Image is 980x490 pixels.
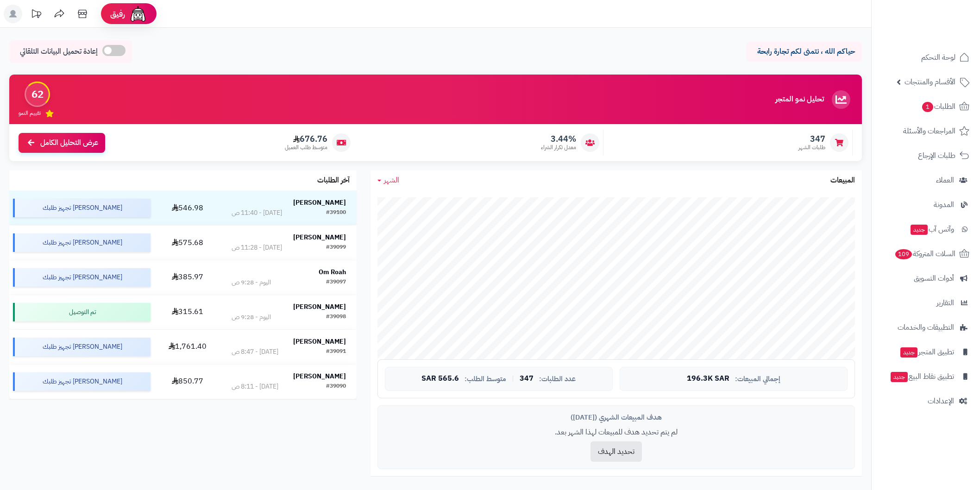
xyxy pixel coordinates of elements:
div: #39099 [326,243,346,252]
span: إجمالي المبيعات: [735,375,780,383]
div: [DATE] - 11:40 ص [232,208,282,218]
span: التطبيقات والخدمات [898,321,954,334]
div: [PERSON_NAME] تجهيز طلبك [13,233,151,252]
strong: [PERSON_NAME] [293,371,346,381]
div: #39098 [326,313,346,322]
div: [DATE] - 11:28 ص [232,243,282,252]
td: 1,761.40 [154,330,221,364]
span: جديد [900,347,917,358]
span: جديد [911,225,928,235]
p: لم يتم تحديد هدف للمبيعات لهذا الشهر بعد. [385,427,848,438]
span: المدونة [934,198,954,211]
div: #39091 [326,347,346,357]
span: الأقسام والمنتجات [905,75,955,88]
img: ai-face.png [129,5,147,23]
h3: آخر الطلبات [317,176,350,185]
span: العملاء [936,174,954,187]
div: [PERSON_NAME] تجهيز طلبك [13,268,151,287]
td: 850.77 [154,364,221,399]
span: عدد الطلبات: [539,375,576,383]
span: طلبات الشهر [798,144,825,151]
span: إعادة تحميل البيانات التلقائي [20,46,98,57]
strong: [PERSON_NAME] [293,302,346,312]
a: تطبيق نقاط البيعجديد [877,365,974,388]
span: 109 [895,249,912,259]
p: حياكم الله ، نتمنى لكم تجارة رابحة [753,46,855,57]
h3: المبيعات [830,176,855,185]
span: طلبات الإرجاع [918,149,955,162]
td: 385.97 [154,260,221,295]
span: السلات المتروكة [894,247,955,260]
a: المراجعات والأسئلة [877,120,974,142]
div: [PERSON_NAME] تجهيز طلبك [13,372,151,391]
span: متوسط طلب العميل [285,144,327,151]
span: المراجعات والأسئلة [903,125,955,138]
div: [DATE] - 8:47 ص [232,347,278,357]
strong: Om Roah [319,267,346,277]
span: تطبيق نقاط البيع [890,370,954,383]
span: جديد [891,372,908,382]
td: 315.61 [154,295,221,329]
a: طلبات الإرجاع [877,144,974,167]
span: وآتس آب [910,223,954,236]
a: الطلبات1 [877,95,974,118]
span: | [512,375,514,382]
span: التقارير [936,296,954,309]
div: #39100 [326,208,346,218]
a: الإعدادات [877,390,974,412]
span: الإعدادات [928,395,954,408]
td: 546.98 [154,191,221,225]
a: المدونة [877,194,974,216]
a: تحديثات المنصة [25,5,48,25]
span: تطبيق المتجر [899,346,954,358]
a: العملاء [877,169,974,191]
div: هدف المبيعات الشهري ([DATE]) [385,413,848,422]
span: 347 [520,375,534,383]
span: 3.44% [541,134,576,144]
span: الشهر [384,175,399,186]
a: أدوات التسويق [877,267,974,289]
a: السلات المتروكة109 [877,243,974,265]
div: [PERSON_NAME] تجهيز طلبك [13,338,151,356]
a: التقارير [877,292,974,314]
a: لوحة التحكم [877,46,974,69]
span: عرض التحليل الكامل [40,138,98,148]
span: معدل تكرار الشراء [541,144,576,151]
strong: [PERSON_NAME] [293,198,346,207]
span: تقييم النمو [19,109,41,117]
a: تطبيق المتجرجديد [877,341,974,363]
span: 196.3K SAR [687,375,729,383]
td: 575.68 [154,226,221,260]
div: #39090 [326,382,346,391]
div: تم التوصيل [13,303,151,321]
span: 1 [922,102,933,112]
span: الطلبات [921,100,955,113]
a: عرض التحليل الكامل [19,133,105,153]
a: التطبيقات والخدمات [877,316,974,339]
span: 565.6 SAR [421,375,459,383]
span: لوحة التحكم [921,51,955,64]
span: متوسط الطلب: [465,375,506,383]
div: [PERSON_NAME] تجهيز طلبك [13,199,151,217]
span: 676.76 [285,134,327,144]
a: الشهر [377,175,399,186]
span: أدوات التسويق [914,272,954,285]
img: logo-2.png [917,26,971,45]
span: رفيق [110,8,125,19]
button: تحديد الهدف [591,441,642,462]
div: اليوم - 9:28 ص [232,278,271,287]
div: #39097 [326,278,346,287]
a: وآتس آبجديد [877,218,974,240]
span: 347 [798,134,825,144]
strong: [PERSON_NAME] [293,337,346,346]
div: اليوم - 9:28 ص [232,313,271,322]
strong: [PERSON_NAME] [293,232,346,242]
div: [DATE] - 8:11 ص [232,382,278,391]
h3: تحليل نمو المتجر [775,95,824,104]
